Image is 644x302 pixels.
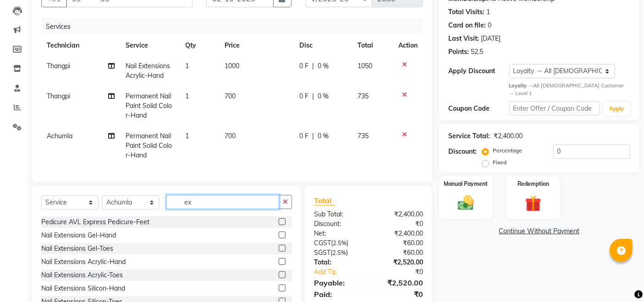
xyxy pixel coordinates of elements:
[307,258,369,267] div: Total:
[41,284,125,293] div: Nail Extensions Silicon-Hand
[299,92,308,101] span: 0 F
[41,231,116,240] div: Nail Extensions Gel-Hand
[307,277,369,288] div: Payable:
[369,238,430,248] div: ₹60.00
[471,47,483,57] div: 52.5
[185,92,189,100] span: 1
[312,131,314,141] span: |
[318,61,329,71] span: 0 %
[448,34,479,43] div: Last Visit:
[488,21,491,30] div: 0
[448,131,490,141] div: Service Total:
[185,132,189,140] span: 1
[220,35,294,56] th: Price
[41,217,149,227] div: Pedicure AVL Express Pedicure-Feet
[307,248,369,258] div: ( )
[604,102,630,116] button: Apply
[42,18,430,35] div: Services
[314,196,335,205] span: Total
[448,66,509,76] div: Apply Discount
[379,267,430,277] div: ₹0
[481,34,501,43] div: [DATE]
[225,62,240,70] span: 1000
[358,62,372,70] span: 1050
[225,92,236,100] span: 700
[369,248,430,258] div: ₹60.00
[166,195,279,209] input: Search or Scan
[47,62,70,70] span: Thangpi
[448,7,484,17] div: Total Visits:
[441,226,638,236] a: Continue Without Payment
[314,239,331,247] span: CGST
[393,35,423,56] th: Action
[369,258,430,267] div: ₹2,520.00
[41,35,120,56] th: Technician
[180,35,219,56] th: Qty
[225,132,236,140] span: 700
[307,210,369,219] div: Sub Total:
[41,244,113,253] div: Nail Extensions Gel-Toes
[509,101,600,115] input: Enter Offer / Coupon Code
[41,257,126,267] div: Nail Extensions Acrylic-Hand
[47,132,72,140] span: Achumla
[358,132,369,140] span: 735
[352,35,393,56] th: Total
[509,82,534,89] strong: Loyalty →
[494,131,523,141] div: ₹2,400.00
[307,238,369,248] div: ( )
[318,131,329,141] span: 0 %
[307,219,369,229] div: Discount:
[453,194,479,212] img: _cash.svg
[369,289,430,300] div: ₹0
[369,219,430,229] div: ₹0
[493,146,522,155] label: Percentage
[126,62,170,80] span: Nail Extensions Acrylic-Hand
[520,194,546,214] img: _gift.svg
[312,61,314,71] span: |
[448,21,486,30] div: Card on file:
[448,147,477,156] div: Discount:
[314,248,330,257] span: SGST
[358,92,369,100] span: 735
[41,270,123,280] div: Nail Extensions Acrylic-Toes
[47,92,70,100] span: Thangpi
[185,62,189,70] span: 1
[299,61,308,71] span: 0 F
[444,180,488,188] label: Manual Payment
[307,289,369,300] div: Paid:
[509,82,630,97] div: All [DEMOGRAPHIC_DATA] Customer → Level 1
[299,131,308,141] span: 0 F
[493,158,506,167] label: Fixed
[126,92,172,119] span: Permanent Nail Paint Solid Color-Hand
[517,180,549,188] label: Redemption
[369,277,430,288] div: ₹2,520.00
[126,132,172,159] span: Permanent Nail Paint Solid Color-Hand
[333,239,347,247] span: 2.5%
[369,229,430,238] div: ₹2,400.00
[448,47,469,57] div: Points:
[486,7,490,17] div: 1
[307,267,379,277] a: Add Tip
[294,35,352,56] th: Disc
[369,210,430,219] div: ₹2,400.00
[120,35,180,56] th: Service
[318,92,329,101] span: 0 %
[312,92,314,101] span: |
[307,229,369,238] div: Net:
[332,249,346,256] span: 2.5%
[448,104,509,113] div: Coupon Code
